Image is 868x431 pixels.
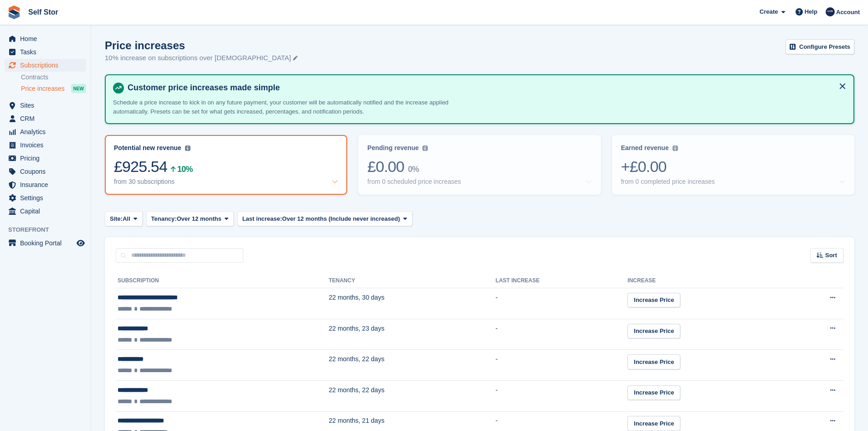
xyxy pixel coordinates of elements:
[496,319,628,350] td: -
[185,145,190,151] img: icon-info-grey-7440780725fd019a000dd9b08b2336e03edf1995a4989e88bcd33f0948082b44.svg
[358,135,601,195] a: Pending revenue £0.00 0% from 0 scheduled price increases
[329,294,384,301] span: 22 months, 30 days
[116,274,329,288] th: Subscription
[367,144,419,152] div: Pending revenue
[5,46,86,58] a: menu
[114,157,338,176] div: £925.54
[177,166,192,172] div: 10%
[5,192,86,204] a: menu
[113,98,455,116] p: Schedule a price increase to kick in on any future payment, your customer will be automatically n...
[627,385,680,400] a: Increase Price
[621,144,669,152] div: Earned revenue
[367,157,591,176] div: £0.00
[5,59,86,72] a: menu
[75,238,86,249] a: Preview store
[124,83,846,93] h4: Customer price increases made simple
[329,386,384,394] span: 22 months, 22 days
[496,380,628,411] td: -
[627,293,680,308] a: Increase Price
[5,165,86,178] a: menu
[151,214,177,223] span: Tenancy:
[21,83,86,93] a: Price increases NEW
[612,135,854,195] a: Earned revenue +£0.00 from 0 completed price increases
[621,178,715,186] div: from 0 completed price increases
[5,125,86,138] a: menu
[329,355,384,363] span: 22 months, 22 days
[5,205,86,218] a: menu
[21,84,65,93] span: Price increases
[627,416,680,431] a: Increase Price
[123,214,130,223] span: All
[329,274,495,288] th: Tenancy
[20,165,75,178] span: Coupons
[20,192,75,204] span: Settings
[422,145,428,151] img: icon-info-grey-7440780725fd019a000dd9b08b2336e03edf1995a4989e88bcd33f0948082b44.svg
[5,32,86,45] a: menu
[71,84,86,93] div: NEW
[114,178,175,186] div: from 30 subscriptions
[329,417,384,424] span: 22 months, 21 days
[5,99,86,112] a: menu
[673,145,678,151] img: icon-info-grey-7440780725fd019a000dd9b08b2336e03edf1995a4989e88bcd33f0948082b44.svg
[5,237,86,249] a: menu
[329,325,384,332] span: 22 months, 23 days
[825,251,837,260] span: Sort
[146,211,234,226] button: Tenancy: Over 12 months
[760,7,778,16] span: Create
[105,53,298,63] p: 10% increase on subscriptions over [DEMOGRAPHIC_DATA]
[5,139,86,151] a: menu
[8,225,91,234] span: Storefront
[20,99,75,112] span: Sites
[242,214,282,223] span: Last increase:
[20,237,75,249] span: Booking Portal
[20,112,75,125] span: CRM
[7,5,21,19] img: stora-icon-8386f47178a22dfd0bd8f6a31ec36ba5ce8667c1dd55bd0f319d3a0aa187defe.svg
[836,8,860,17] span: Account
[105,135,347,195] a: Potential new revenue £925.54 10% from 30 subscriptions
[105,211,143,226] button: Site: All
[114,144,181,152] div: Potential new revenue
[20,152,75,165] span: Pricing
[282,214,400,223] span: Over 12 months (Include never increased)
[21,73,86,82] a: Contracts
[367,178,461,186] div: from 0 scheduled price increases
[496,274,628,288] th: Last increase
[408,166,419,172] div: 0%
[20,178,75,191] span: Insurance
[627,354,680,369] a: Increase Price
[826,7,835,16] img: Chris Rice
[177,214,221,223] span: Over 12 months
[627,324,680,339] a: Increase Price
[5,112,86,125] a: menu
[20,46,75,58] span: Tasks
[20,125,75,138] span: Analytics
[496,350,628,381] td: -
[20,139,75,151] span: Invoices
[110,214,123,223] span: Site:
[237,211,412,226] button: Last increase: Over 12 months (Include never increased)
[805,7,817,16] span: Help
[25,5,62,20] a: Self Stor
[627,274,786,288] th: Increase
[20,205,75,218] span: Capital
[5,152,86,165] a: menu
[105,39,298,52] h1: Price increases
[20,59,75,72] span: Subscriptions
[20,32,75,45] span: Home
[786,39,854,54] a: Configure Presets
[621,157,845,176] div: +£0.00
[5,178,86,191] a: menu
[496,288,628,319] td: -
